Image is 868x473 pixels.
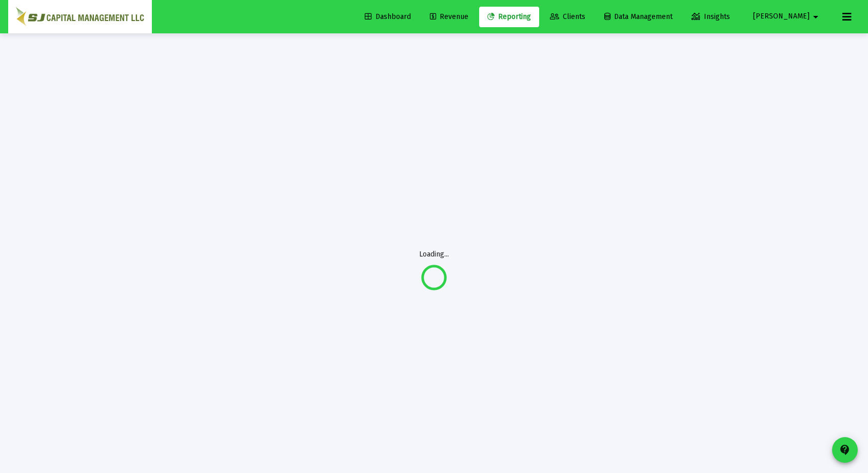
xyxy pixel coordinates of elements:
[430,12,468,21] span: Revenue
[741,6,834,27] button: [PERSON_NAME]
[753,12,810,21] span: [PERSON_NAME]
[357,7,419,27] a: Dashboard
[604,12,673,21] span: Data Management
[839,444,851,456] mat-icon: contact_support
[683,7,738,27] a: Insights
[479,7,539,27] a: Reporting
[487,12,531,21] span: Reporting
[365,12,411,21] span: Dashboard
[596,7,681,27] a: Data Management
[550,12,585,21] span: Clients
[16,7,144,27] img: Dashboard
[542,7,594,27] a: Clients
[692,12,730,21] span: Insights
[422,7,477,27] a: Revenue
[810,7,822,27] mat-icon: arrow_drop_down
